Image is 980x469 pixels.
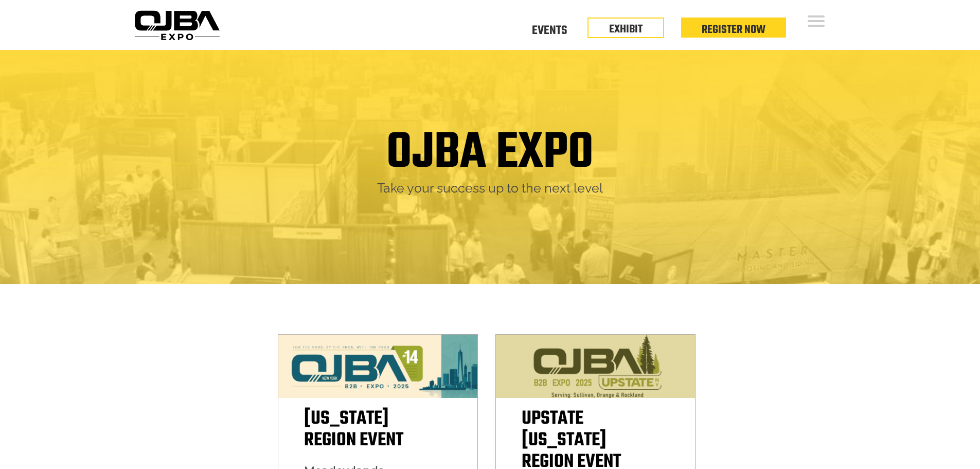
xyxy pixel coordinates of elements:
[609,21,643,38] a: EXHIBIT
[138,180,843,197] h2: Take your success up to the next level
[386,127,594,180] h1: OJBA EXPO
[702,21,765,39] a: Register Now
[304,404,403,455] span: [US_STATE] Region Event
